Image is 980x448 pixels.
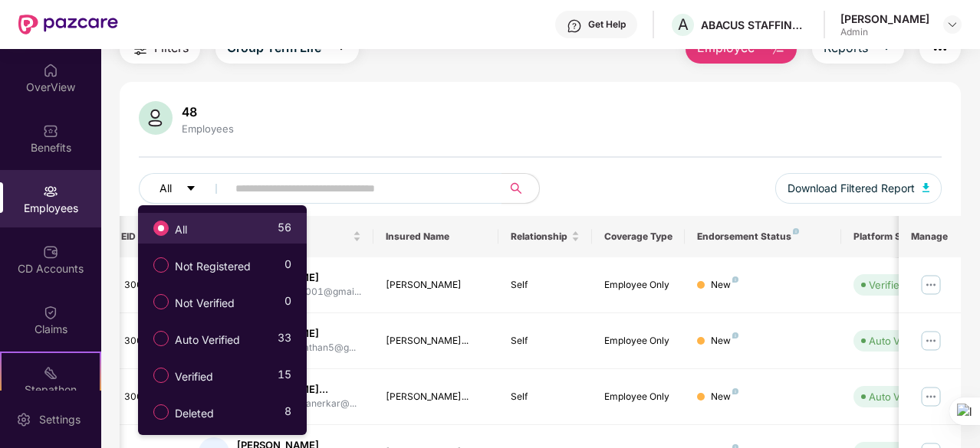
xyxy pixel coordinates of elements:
[840,26,929,38] div: Admin
[139,101,173,135] img: svg+xml;base64,PHN2ZyB4bWxucz0iaHR0cDovL3d3dy53My5vcmcvMjAwMC9zdmciIHhtbG5zOnhsaW5rPSJodHRwOi8vd3...
[43,305,58,320] img: svg+xml;base64,PHN2ZyBpZD0iQ2xhaW0iIHhtbG5zPSJodHRwOi8vd3d3LnczLm9yZy8yMDAwL3N2ZyIgd2lkdGg9IjIwIi...
[604,390,673,404] div: Employee Only
[43,63,58,78] img: svg+xml;base64,PHN2ZyBpZD0iSG9tZSIgeG1sbnM9Imh0dHA6Ly93d3cudzMub3JnLzIwMDAvc3ZnIiB3aWR0aD0iMjAiIG...
[179,104,237,119] div: 48
[711,334,738,348] div: New
[732,276,738,283] img: svg+xml;base64,PHN2ZyB4bWxucz0iaHR0cDovL3d3dy53My5vcmcvMjAwMC9zdmciIHdpZHRoPSI4IiBoZWlnaHQ9IjgiIH...
[284,256,291,278] span: 0
[853,231,938,243] div: Platform Status
[43,244,58,260] img: svg+xml;base64,PHN2ZyBpZD0iQ0RfQWNjb3VudHMiIGRhdGEtbmFtZT0iQ0QgQWNjb3VudHMiIHhtbG5zPSJodHRwOi8vd3...
[43,123,58,139] img: svg+xml;base64,PHN2ZyBpZD0iQmVuZWZpdHMiIHhtbG5zPSJodHRwOi8vd3d3LnczLm9yZy8yMDAwL3N2ZyIgd2lkdGg9Ij...
[604,278,673,293] div: Employee Only
[732,388,738,394] img: svg+xml;base64,PHN2ZyB4bWxucz0iaHR0cDovL3d3dy53My5vcmcvMjAwMC9zdmciIHdpZHRoPSI4IiBoZWlnaHQ9IjgiIH...
[159,180,172,197] span: All
[869,389,930,404] div: Auto Verified
[732,332,738,338] img: svg+xml;base64,PHN2ZyB4bWxucz0iaHR0cDovL3d3dy53My5vcmcvMjAwMC9zdmciIHdpZHRoPSI4IiBoZWlnaHQ9IjgiIH...
[386,278,486,293] div: [PERSON_NAME]
[386,334,486,348] div: [PERSON_NAME]...
[284,403,291,425] span: 8
[43,365,58,381] img: svg+xml;base64,PHN2ZyB4bWxucz0iaHR0cDovL3d3dy53My5vcmcvMjAwMC9zdmciIHdpZHRoPSIyMSIgaGVpZ2h0PSIyMC...
[869,333,930,348] div: Auto Verified
[179,123,237,135] div: Employees
[169,295,241,312] span: Not Verified
[278,366,291,388] span: 15
[169,368,219,385] span: Verified
[793,228,799,234] img: svg+xml;base64,PHN2ZyB4bWxucz0iaHR0cDovL3d3dy53My5vcmcvMjAwMC9zdmciIHdpZHRoPSI4IiBoZWlnaHQ9IjgiIH...
[788,180,915,197] span: Download Filtered Report
[121,231,163,243] span: EID
[278,219,291,241] span: 56
[169,332,246,348] span: Auto Verified
[592,216,686,257] th: Coverage Type
[588,18,626,31] div: Get Help
[124,390,175,404] div: 30000102
[278,329,291,352] span: 33
[373,216,498,257] th: Insured Name
[919,384,943,409] img: manageButton
[922,183,930,192] img: svg+xml;base64,PHN2ZyB4bWxucz0iaHR0cDovL3d3dy53My5vcmcvMjAwMC9zdmciIHhtbG5zOnhsaW5rPSJodHRwOi8vd3...
[701,18,808,32] div: ABACUS STAFFING AND SERVICES PRIVATE LIMITED
[124,278,175,293] div: 30000106
[869,277,906,293] div: Verified
[169,258,257,275] span: Not Registered
[511,390,580,404] div: Self
[43,184,58,199] img: svg+xml;base64,PHN2ZyBpZD0iRW1wbG95ZWVzIiB4bWxucz0iaHR0cDovL3d3dy53My5vcmcvMjAwMC9zdmciIHdpZHRoPS...
[498,216,592,257] th: Relationship
[2,382,100,397] div: Stepathon
[604,334,673,348] div: Employee Only
[511,231,568,243] span: Relationship
[16,412,31,427] img: svg+xml;base64,PHN2ZyBpZD0iU2V0dGluZy0yMHgyMCIgeG1sbnM9Imh0dHA6Ly93d3cudzMub3JnLzIwMDAvc3ZnIiB3aW...
[18,15,118,34] img: New Pazcare Logo
[169,221,193,238] span: All
[169,405,220,422] span: Deleted
[124,334,175,348] div: 30000105
[840,11,929,26] div: [PERSON_NAME]
[35,412,85,427] div: Settings
[511,334,580,348] div: Self
[775,173,942,204] button: Download Filtered Report
[567,18,582,34] img: svg+xml;base64,PHN2ZyBpZD0iSGVscC0zMngzMiIgeG1sbnM9Imh0dHA6Ly93d3cudzMub3JnLzIwMDAvc3ZnIiB3aWR0aD...
[711,390,738,404] div: New
[284,293,291,315] span: 0
[511,278,580,293] div: Self
[946,18,959,31] img: svg+xml;base64,PHN2ZyBpZD0iRHJvcGRvd24tMzJ4MzIiIHhtbG5zPSJodHRwOi8vd3d3LnczLm9yZy8yMDAwL3N2ZyIgd2...
[711,278,738,293] div: New
[502,182,531,195] span: search
[919,329,943,353] img: manageButton
[919,273,943,297] img: manageButton
[139,173,232,204] button: Allcaret-down
[678,15,689,34] span: A
[386,390,486,404] div: [PERSON_NAME]...
[697,231,828,243] div: Endorsement Status
[899,216,961,257] th: Manage
[186,183,196,195] span: caret-down
[502,173,540,204] button: search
